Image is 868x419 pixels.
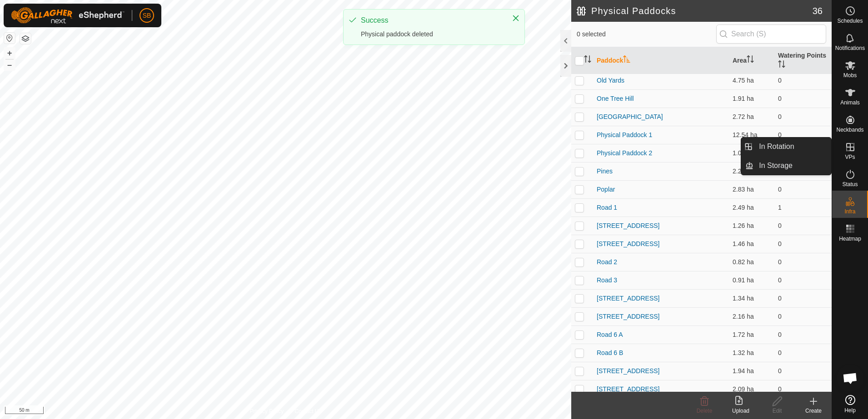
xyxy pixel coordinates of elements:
[4,48,15,59] button: +
[759,141,794,152] span: In Rotation
[249,407,284,415] a: Privacy Policy
[774,47,832,74] th: Watering Points
[844,408,856,413] span: Help
[723,407,759,415] div: Upload
[623,57,630,64] p-sorticon: Activate to sort
[729,362,774,380] td: 1.94 ha
[729,271,774,289] td: 0.91 ha
[729,144,774,162] td: 1.03 ha
[597,295,659,302] a: [STREET_ADDRESS]
[4,33,15,44] button: Reset Map
[837,365,864,392] div: Open chat
[839,236,861,242] span: Heatmap
[729,253,774,271] td: 0.82 ha
[729,47,774,74] th: Area
[836,127,863,133] span: Neckbands
[747,57,754,64] p-sorticon: Activate to sort
[577,5,813,16] h2: Physical Paddocks
[597,113,663,120] a: [GEOGRAPHIC_DATA]
[778,62,785,69] p-sorticon: Activate to sort
[509,12,522,25] button: Close
[597,77,624,84] a: Old Yards
[361,30,503,39] div: Physical paddock deleted
[729,126,774,144] td: 12.54 ha
[774,362,832,380] td: 0
[729,71,774,89] td: 4.75 ha
[774,198,832,217] td: 1
[577,30,716,39] span: 0 selected
[729,162,774,180] td: 2.25 ha
[716,25,826,44] input: Search (S)
[597,385,659,393] a: [STREET_ADDRESS]
[774,180,832,198] td: 0
[741,138,831,156] li: In Rotation
[597,349,623,356] a: Road 6 B
[597,367,659,375] a: [STREET_ADDRESS]
[729,198,774,217] td: 2.49 ha
[597,258,617,266] a: Road 2
[729,235,774,253] td: 1.46 ha
[774,380,832,398] td: 0
[597,313,659,320] a: [STREET_ADDRESS]
[597,222,659,229] a: [STREET_ADDRESS]
[774,217,832,235] td: 0
[837,18,863,24] span: Schedules
[753,138,831,156] a: In Rotation
[729,380,774,398] td: 2.09 ha
[4,59,15,70] button: –
[774,89,832,108] td: 0
[20,33,31,44] button: Map Layers
[729,180,774,198] td: 2.83 ha
[361,15,503,26] div: Success
[774,126,832,144] td: 0
[11,7,125,24] img: Gallagher Logo
[774,108,832,126] td: 0
[840,100,860,105] span: Animals
[729,307,774,325] td: 2.16 ha
[774,253,832,271] td: 0
[729,217,774,235] td: 1.26 ha
[597,149,652,157] a: Physical Paddock 2
[759,160,793,171] span: In Storage
[597,240,659,247] a: [STREET_ADDRESS]
[597,131,652,138] a: Physical Paddock 1
[597,168,613,175] a: Pines
[597,276,617,284] a: Road 3
[584,57,591,64] p-sorticon: Activate to sort
[843,73,857,78] span: Mobs
[835,45,865,51] span: Notifications
[795,407,832,415] div: Create
[832,391,868,417] a: Help
[729,108,774,126] td: 2.72 ha
[597,204,617,211] a: Road 1
[813,4,823,18] span: 36
[774,325,832,344] td: 0
[597,331,623,338] a: Road 6 A
[697,408,713,414] span: Delete
[729,89,774,108] td: 1.91 ha
[774,235,832,253] td: 0
[774,71,832,89] td: 0
[759,407,795,415] div: Edit
[753,157,831,175] a: In Storage
[593,47,729,74] th: Paddock
[774,271,832,289] td: 0
[774,307,832,325] td: 0
[842,182,858,187] span: Status
[844,209,855,214] span: Infra
[774,344,832,362] td: 0
[729,325,774,344] td: 1.72 ha
[774,289,832,307] td: 0
[294,407,321,415] a: Contact Us
[597,186,615,193] a: Poplar
[143,11,151,20] span: SB
[741,157,831,175] li: In Storage
[729,344,774,362] td: 1.32 ha
[729,289,774,307] td: 1.34 ha
[597,95,634,102] a: One Tree Hill
[845,154,855,160] span: VPs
